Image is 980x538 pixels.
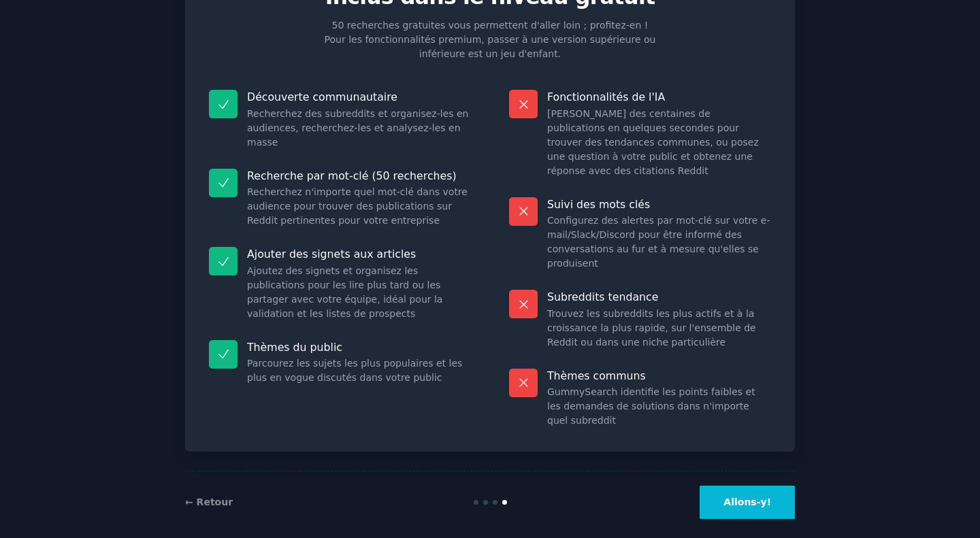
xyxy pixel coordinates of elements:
font: Thèmes communs [547,369,646,382]
font: Suivi des mots clés [547,198,650,211]
button: Allons-y! [700,486,795,519]
font: GummySearch identifie les points faibles et les demandes de solutions dans n'importe quel subreddit [547,386,755,426]
font: Trouvez les subreddits les plus actifs et à la croissance la plus rapide, sur l'ensemble de Reddi... [547,308,756,348]
font: Recherchez des subreddits et organisez-les en audiences, recherchez-les et analysez-les en masse [247,108,468,148]
font: 50 recherches gratuites vous permettent d'aller loin ; profitez-en ! [332,20,649,31]
font: Fonctionnalités de l'IA [547,90,665,103]
a: ← Retour [185,497,233,507]
font: Découverte communautaire [247,90,397,103]
font: Recherche par mot-clé (50 recherches) [247,169,457,182]
font: Subreddits tendance [547,290,658,303]
font: Thèmes du public [247,341,342,354]
font: Ajouter des signets aux articles [247,248,416,260]
font: Parcourez les sujets les plus populaires et les plus en vogue discutés dans votre public [247,358,462,383]
font: Allons-y! [723,497,771,507]
font: Pour les fonctionnalités premium, passer à une version supérieure ou inférieure est un jeu d'enfant. [325,34,656,59]
font: [PERSON_NAME] des centaines de publications en quelques secondes pour trouver des tendances commu... [547,108,759,176]
font: Configurez des alertes par mot-clé sur votre e-mail/Slack/Discord pour être informé des conversat... [547,215,770,269]
font: Ajoutez des signets et organisez les publications pour les lire plus tard ou les partager avec vo... [247,265,442,319]
font: Recherchez n'importe quel mot-clé dans votre audience pour trouver des publications sur Reddit pe... [247,186,468,226]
